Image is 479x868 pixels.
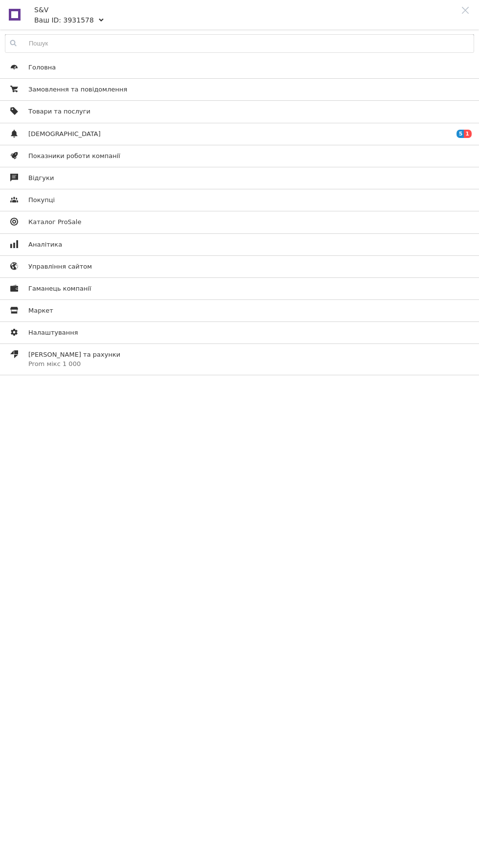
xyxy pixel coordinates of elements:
[28,85,127,94] span: Замовлення та повідомлення
[5,34,474,53] input: Пошук
[28,130,101,138] span: [DEMOGRAPHIC_DATA]
[28,284,91,293] span: Гаманець компанії
[34,15,94,25] div: Ваш ID: 3931578
[28,240,62,249] span: Аналітика
[28,360,120,368] div: Prom мікс 1 000
[28,350,120,368] span: [PERSON_NAME] та рахунки
[28,63,56,72] span: Головна
[28,152,120,160] span: Показники роботи компанії
[464,130,472,138] span: 1
[28,218,81,227] span: Каталог ProSale
[457,130,464,138] span: 5
[28,306,53,315] span: Маркет
[28,196,55,205] span: Покупці
[28,262,92,271] span: Управління сайтом
[28,107,90,116] span: Товари та послуги
[28,174,54,183] span: Відгуки
[28,328,78,337] span: Налаштування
